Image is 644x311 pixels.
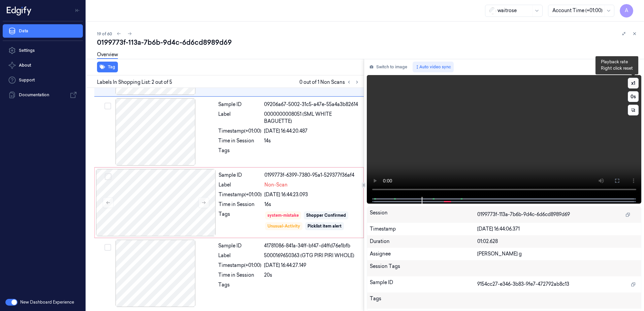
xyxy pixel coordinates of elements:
[218,147,261,158] div: Tags
[413,62,454,72] button: Auto video sync
[218,101,261,108] div: Sample ID
[219,201,262,208] div: Time in Session
[264,191,359,198] div: [DATE] 16:44:23.093
[477,250,639,257] div: [PERSON_NAME] g
[267,223,300,229] div: Unusual-Activity
[264,181,288,188] span: Non-Scan
[218,242,261,249] div: Sample ID
[264,272,360,279] div: 20s
[370,295,477,306] div: Tags
[218,252,261,259] div: Label
[264,252,354,259] span: 5000169650363 (GTG PIRI PIRI WHOLE)
[628,78,639,89] button: x1
[218,272,261,279] div: Time in Session
[219,172,262,179] div: Sample ID
[3,88,83,102] a: Documentation
[219,191,262,198] div: Timestamp (+01:00)
[370,263,477,274] div: Session Tags
[370,226,477,233] div: Timestamp
[264,128,360,135] div: [DATE] 16:44:20.487
[104,244,111,251] button: Select row
[477,238,639,245] div: 01:02.628
[367,62,410,72] button: Switch to image
[370,209,477,220] div: Session
[97,79,172,86] span: Labels In Shopping List: 2 out of 5
[104,103,111,109] button: Select row
[218,128,261,135] div: Timestamp (+01:00)
[264,242,360,249] div: 41781086-841a-34ff-bf47-d4ffd76e1bfb
[3,73,83,87] a: Support
[264,137,360,144] div: 14s
[218,111,261,125] div: Label
[370,238,477,245] div: Duration
[218,137,261,144] div: Time in Session
[219,211,262,231] div: Tags
[97,38,639,47] div: 0199773f-113a-7b6b-9d4c-6d6cd8989d69
[264,262,360,269] div: [DATE] 16:44:27.149
[267,212,299,218] div: system-mistake
[264,172,359,179] div: 0199773f-6399-7380-95a1-529377f36af4
[370,250,477,257] div: Assignee
[264,201,359,208] div: 16s
[264,101,360,108] div: 09206a67-5002-31c5-a47e-55a4a3b82614
[477,211,570,218] span: 0199773f-113a-7b6b-9d4c-6d6cd8989d69
[97,62,118,72] button: Tag
[628,91,639,102] button: 0s
[3,44,83,57] a: Settings
[477,226,639,233] div: [DATE] 16:44:06.371
[264,111,360,125] span: 0000000008051 (SML WHITE BAGUETTE)
[620,4,633,18] button: A
[3,59,83,72] button: About
[218,281,261,292] div: Tags
[308,223,342,229] div: Picklist item alert
[370,279,477,290] div: Sample ID
[97,31,112,37] span: 19 of 60
[306,212,346,218] div: Shopper Confirmed
[477,281,569,288] span: 9154cc27-e346-3b83-9fe7-472792ab8c13
[105,173,111,180] button: Select row
[3,24,83,38] a: Data
[219,181,262,188] div: Label
[97,51,118,59] a: Overview
[72,5,83,16] button: Toggle Navigation
[299,78,361,86] span: 0 out of 1 Non Scans
[218,262,261,269] div: Timestamp (+01:00)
